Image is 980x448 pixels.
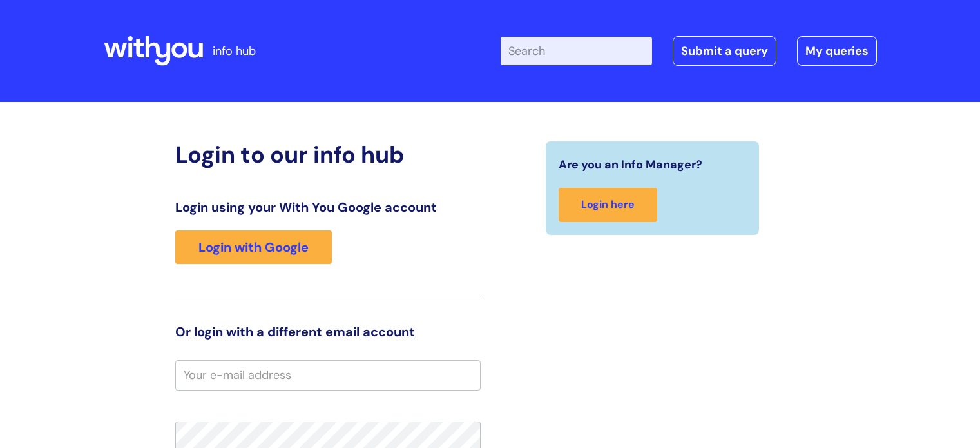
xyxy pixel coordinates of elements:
[175,199,481,215] h3: Login using your With You Google account
[501,37,652,65] input: Search
[797,36,877,66] a: My queries
[175,141,481,168] h2: Login to our info hub
[213,41,256,61] p: info hub
[175,360,481,390] input: Your e-mail address
[175,230,332,264] a: Login with Google
[175,324,481,340] h3: Or login with a different email account
[673,36,776,66] a: Submit a query
[559,154,702,175] span: Are you an Info Manager?
[559,188,657,222] a: Login here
